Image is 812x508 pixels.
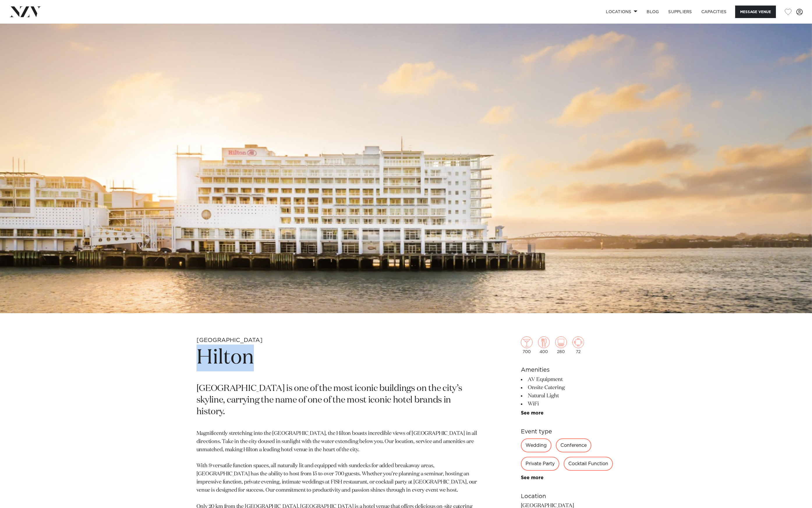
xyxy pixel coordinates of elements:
div: Conference [556,438,591,452]
li: Natural Light [521,392,616,400]
small: [GEOGRAPHIC_DATA] [197,337,263,343]
div: 280 [555,336,567,354]
img: meeting.png [572,336,584,348]
h6: Amenities [521,366,616,374]
a: Locations [601,6,642,18]
img: dining.png [538,336,550,348]
button: Message Venue [735,6,776,18]
img: nzv-logo.png [9,6,41,17]
div: 400 [538,336,550,354]
div: 700 [521,336,533,354]
h6: Event type [521,427,616,436]
a: SUPPLIERS [664,6,696,18]
a: BLOG [642,6,664,18]
h6: Location [521,492,616,501]
img: cocktail.png [521,336,533,348]
div: Cocktail Function [564,457,613,471]
li: AV Equipment [521,375,616,384]
div: 72 [572,336,584,354]
p: [GEOGRAPHIC_DATA] is one of the most iconic buildings on the city’s skyline, carrying the name of... [197,383,480,418]
img: theatre.png [555,336,567,348]
li: WiFi [521,400,616,408]
div: Private Party [521,457,559,471]
h1: Hilton [197,345,480,371]
li: Onsite Catering [521,384,616,392]
a: Capacities [697,6,731,18]
div: Wedding [521,438,551,452]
